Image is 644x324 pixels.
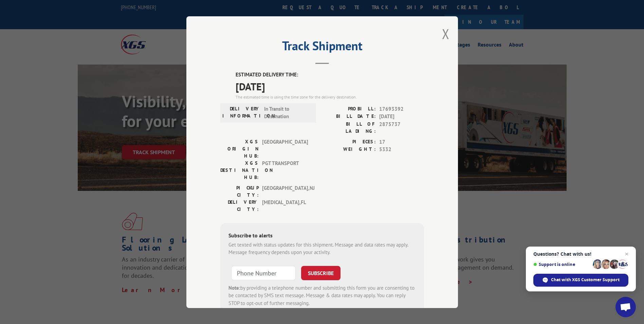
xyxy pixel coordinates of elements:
label: DELIVERY CITY: [220,198,259,213]
span: [GEOGRAPHIC_DATA] , NJ [262,184,308,198]
span: 17693392 [379,105,424,113]
label: BILL DATE: [322,113,376,121]
span: Close chat [623,250,631,258]
button: SUBSCRIBE [301,266,341,280]
label: ESTIMATED DELIVERY TIME: [236,71,424,79]
label: PROBILL: [322,105,376,113]
span: Support is online [533,262,590,267]
div: Open chat [615,297,636,317]
div: Chat with XGS Customer Support [533,274,628,287]
span: PGT TRANSPORT [262,159,308,181]
label: BILL OF LADING: [322,120,376,134]
span: 5332 [379,146,424,154]
span: 2875737 [379,120,424,134]
span: Chat with XGS Customer Support [551,277,620,283]
label: DELIVERY INFORMATION: [222,105,261,120]
div: The estimated time is using the time zone for the delivery destination. [236,94,424,100]
label: XGS ORIGIN HUB: [220,138,259,159]
strong: Note: [228,284,240,291]
span: [DATE] [236,78,424,94]
label: PICKUP CITY: [220,184,259,198]
span: [MEDICAL_DATA] , FL [262,198,308,213]
span: 17 [379,138,424,146]
label: XGS DESTINATION HUB: [220,159,259,181]
span: In Transit to Destination [264,105,310,120]
label: WEIGHT: [322,146,376,154]
span: Questions? Chat with us! [533,251,628,257]
div: by providing a telephone number and submitting this form you are consenting to be contacted by SM... [228,284,416,307]
span: [GEOGRAPHIC_DATA] [262,138,308,159]
div: Get texted with status updates for this shipment. Message and data rates may apply. Message frequ... [228,241,416,256]
label: PIECES: [322,138,376,146]
span: [DATE] [379,113,424,121]
h2: Track Shipment [220,41,424,54]
button: Close modal [442,25,449,43]
input: Phone Number [231,266,296,280]
div: Subscribe to alerts [228,231,416,241]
